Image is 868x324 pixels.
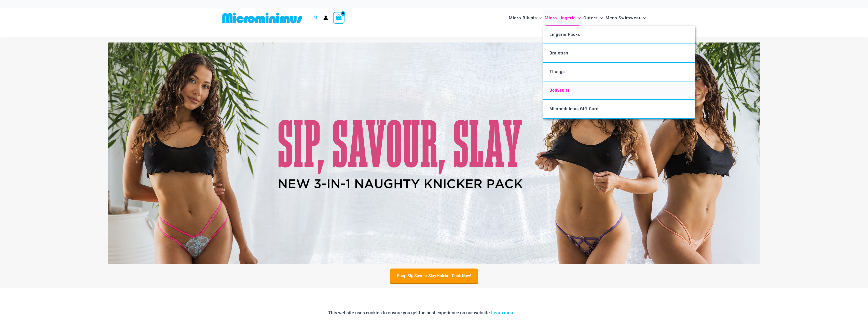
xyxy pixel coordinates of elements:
[537,11,542,24] span: Menu Toggle
[549,32,580,37] span: Lingerie Packs
[518,307,540,319] button: Accept
[543,26,695,44] a: Lingerie Packs
[323,16,328,20] a: Account icon link
[549,106,599,111] span: Microminimus Gift Card
[604,10,647,26] a: Mens SwimwearMenu ToggleMenu Toggle
[328,309,515,317] p: This website uses cookies to ensure you get the best experience on our website.
[314,15,318,21] a: Search icon link
[509,11,537,24] span: Micro Bikinis
[491,310,515,315] a: Learn more
[543,100,695,119] a: Microminimus Gift Card
[549,69,565,74] span: Thongs
[545,11,576,24] span: Micro Lingerie
[576,11,581,24] span: Menu Toggle
[641,11,646,24] span: Menu Toggle
[507,10,543,26] a: Micro BikinisMenu ToggleMenu Toggle
[333,12,345,24] a: View Shopping Cart, empty
[582,10,604,26] a: OutersMenu ToggleMenu Toggle
[507,9,648,26] nav: Site Navigation
[108,43,760,264] img: Sip Savour Slay Knicker Pack
[543,63,695,81] a: Thongs
[220,12,304,24] img: MM SHOP LOGO FLAT
[543,81,695,100] a: Bodysuits
[543,10,582,26] a: Micro LingerieMenu ToggleMenu Toggle
[549,88,570,93] span: Bodysuits
[390,269,478,283] a: Shop Sip Savour Slay Knicker Pack Now!
[543,44,695,63] a: Bralettes
[598,11,603,24] span: Menu Toggle
[549,51,568,55] span: Bralettes
[605,11,641,24] span: Mens Swimwear
[583,11,598,24] span: Outers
